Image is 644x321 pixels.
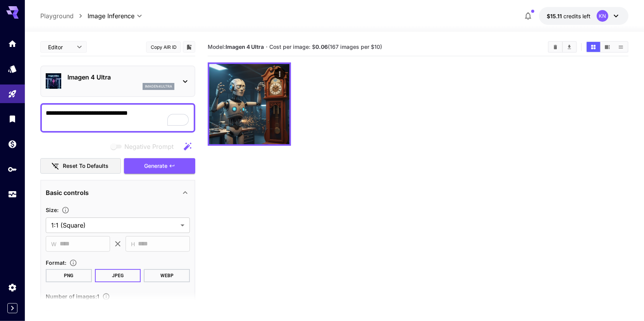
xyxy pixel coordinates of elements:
[145,84,172,89] p: imagen4ultra
[208,43,264,50] span: Model:
[186,42,193,52] button: Add to library
[144,269,190,282] button: WEBP
[95,269,141,282] button: JPEG
[46,269,92,282] button: PNG
[46,188,89,197] p: Basic controls
[274,68,286,79] div: Actions
[316,43,328,50] b: 0.06
[587,42,600,52] button: Show images in grid view
[46,183,190,202] div: Basic controls
[67,72,174,82] p: Imagen 4 Ultra
[88,11,134,21] span: Image Inference
[8,139,17,149] div: Wallet
[40,11,74,21] a: Playground
[8,89,17,99] div: Playground
[46,69,190,93] div: Imagen 4 Ultraimagen4ultra
[8,164,17,174] div: API Keys
[597,10,608,22] div: KN
[601,42,614,52] button: Show images in video view
[266,42,268,52] p: ·
[209,64,289,144] img: 9k=
[549,42,562,52] button: Clear Images
[8,190,17,199] div: Usage
[51,240,57,249] span: W
[124,158,195,174] button: Generate
[563,13,591,19] span: credits left
[8,114,17,124] div: Library
[59,206,72,214] button: Adjust the dimensions of the generated image by specifying its width and height in pixels, or sel...
[548,41,577,53] div: Clear ImagesDownload All
[8,283,17,292] div: Settings
[131,240,135,249] span: H
[270,43,382,50] span: Cost per image: $ (167 images per $10)
[7,303,17,313] button: Expand sidebar
[124,142,174,151] span: Negative Prompt
[66,259,80,267] button: Choose the file format for the output image.
[8,64,17,74] div: Models
[547,12,591,20] div: $15.1112
[547,13,563,19] span: $15.11
[563,42,576,52] button: Download All
[46,259,66,266] span: Format :
[146,41,181,53] button: Copy AIR ID
[109,142,180,151] span: Negative prompts are not compatible with the selected model.
[51,221,177,230] span: 1:1 (Square)
[46,207,59,213] span: Size :
[40,11,88,21] nav: breadcrumb
[539,7,629,25] button: $15.1112KN
[586,41,629,53] div: Show images in grid viewShow images in video viewShow images in list view
[226,43,264,50] b: Imagen 4 Ultra
[144,161,167,171] span: Generate
[614,42,628,52] button: Show images in list view
[48,43,72,51] span: Editor
[8,39,17,48] div: Home
[40,158,121,174] button: Reset to defaults
[46,109,190,127] textarea: To enrich screen reader interactions, please activate Accessibility in Grammarly extension settings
